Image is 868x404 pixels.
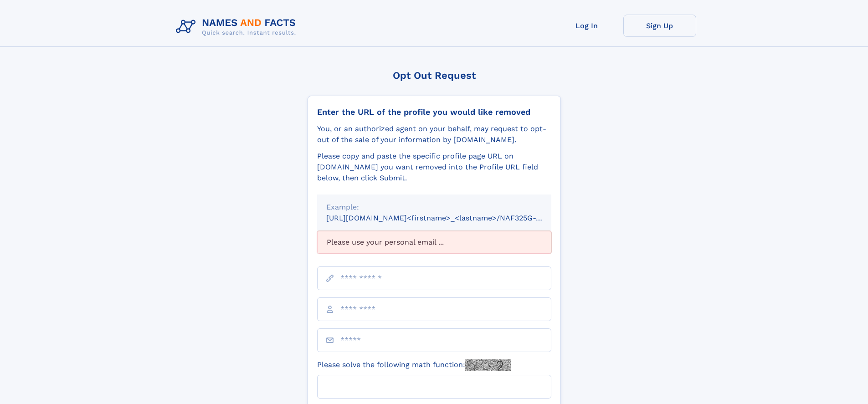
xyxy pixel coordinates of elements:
img: Logo Names and Facts [172,15,303,39]
a: Log In [550,15,623,37]
small: [URL][DOMAIN_NAME]<firstname>_<lastname>/NAF325G-xxxxxxxx [326,214,569,222]
div: Please use your personal email ... [317,231,551,254]
div: Example: [326,202,542,213]
div: You, or an authorized agent on your behalf, may request to opt-out of the sale of your informatio... [317,123,551,145]
div: Opt Out Request [308,70,561,81]
a: Sign Up [623,15,696,37]
label: Please solve the following math function: [317,359,511,371]
div: Enter the URL of the profile you would like removed [317,107,551,117]
div: Please copy and paste the specific profile page URL on [DOMAIN_NAME] you want removed into the Pr... [317,151,551,184]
